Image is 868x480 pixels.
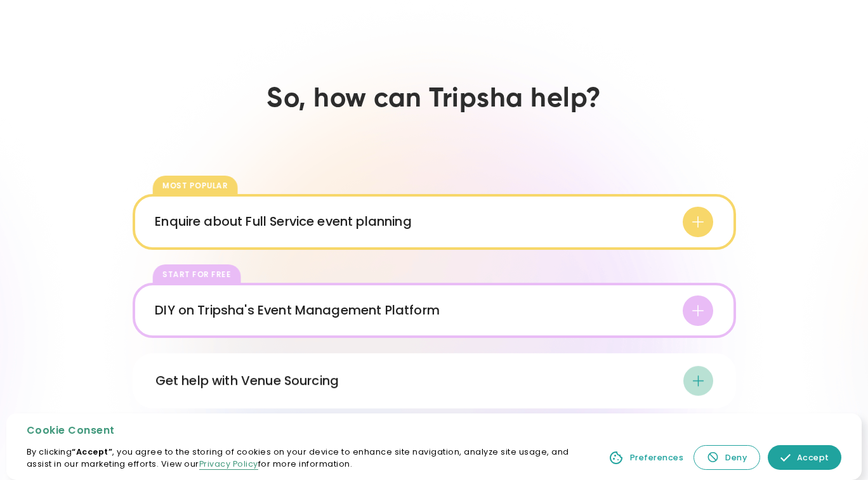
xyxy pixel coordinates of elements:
div: Get help with Venue Sourcing [155,372,338,391]
h2: So, how can Tripsha help? [266,83,601,115]
a: Preferences [606,445,686,470]
div: DIY on Tripsha's Event Management Platform [155,295,713,326]
div: Preferences [630,451,683,464]
div: most popular [162,181,228,192]
div: Cookie Consent [27,423,586,438]
a: Privacy Policy [199,458,258,470]
div: Enquire about Full Service event planning [155,207,713,237]
div: Start for free [162,269,231,281]
p: By clicking , you agree to the storing of cookies on your device to enhance site navigation, anal... [27,446,586,470]
img: allow icon [780,453,791,463]
a: Deny [694,445,760,470]
div: Deny [725,451,747,464]
div: Enquire about Full Service event planning [155,212,412,231]
div: Get help with Venue Sourcing [155,366,713,396]
div: Accept [797,451,829,464]
a: Accept [768,445,841,470]
div: DIY on Tripsha's Event Management Platform [155,301,440,320]
strong: “Accept” [72,446,112,457]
